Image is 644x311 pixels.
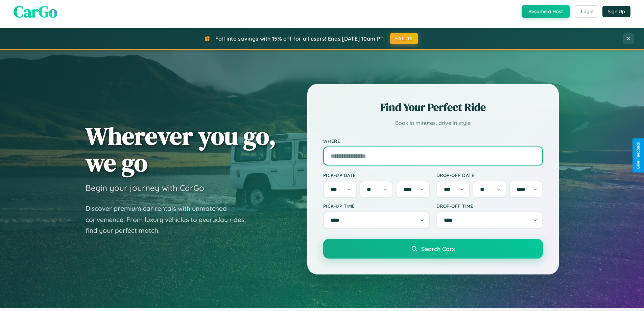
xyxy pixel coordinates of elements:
p: Book in minutes, drive in style [323,118,543,128]
span: Fall into savings with 15% off for all users! Ends [DATE] 10am PT. [215,35,385,42]
label: Where [323,138,543,144]
button: Search Cars [323,239,543,259]
p: Discover premium car rentals with unmatched convenience. From luxury vehicles to everyday rides, ... [86,203,255,236]
button: FALL15 [390,33,418,44]
label: Drop-off Date [436,172,543,178]
h3: Begin your journey with CarGo [86,183,204,193]
h1: Wherever you go, we go [86,123,276,176]
label: Pick-up Date [323,172,430,178]
div: Give Feedback [636,142,641,169]
span: CarGo [14,0,57,23]
h2: Find Your Perfect Ride [323,100,543,115]
button: Become a Host [522,5,570,18]
button: Login [575,5,599,18]
label: Drop-off Time [436,203,543,209]
span: Search Cars [421,245,455,252]
button: Sign Up [602,6,630,17]
label: Pick-up Time [323,203,430,209]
